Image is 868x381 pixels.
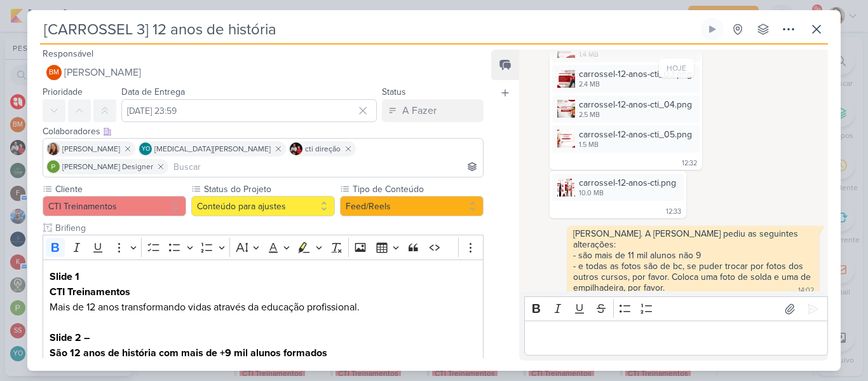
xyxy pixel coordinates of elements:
[798,286,814,296] div: 14:02
[121,87,185,97] label: Data de Entrega
[40,18,698,41] input: Kard Sem Título
[171,159,480,174] input: Buscar
[579,67,692,81] div: carrossel-12-anos-cti_03.png
[43,196,186,216] button: CTI Treinamentos
[573,228,813,250] div: [PERSON_NAME]. A [PERSON_NAME] pediu as seguintes alterações:
[402,103,437,118] div: A Fazer
[50,269,477,315] p: Mais de 12 anos transformando vidas através da educação profissional.
[290,142,302,155] img: cti direção
[142,146,150,153] p: YO
[707,24,717,34] div: Ligar relógio
[557,70,575,88] img: CROgAmO0Wu9dD6nP3Gryu7wcnoO0ADFveRCNhnze.png
[121,99,377,122] input: Select a date
[579,110,692,120] div: 2.5 MB
[64,65,141,80] span: [PERSON_NAME]
[552,65,700,92] div: carrossel-12-anos-cti_03.png
[579,176,676,190] div: carrossel-12-anos-cti.png
[579,50,692,60] div: 1.4 MB
[557,179,575,197] img: BvOduINiLp6iBxDmewQ8EyZeDr4Fyn7dSqOBdNES.png
[305,143,341,155] span: cti direção
[53,221,484,235] input: Texto sem título
[46,65,62,80] div: Beth Monteiro
[47,160,60,173] img: Paloma Paixão Designer
[43,48,93,59] label: Responsável
[579,128,692,141] div: carrossel-12-anos-cti_05.png
[43,87,83,97] label: Prioridade
[50,347,327,359] strong: São 12 anos de história com mais de +9 mil alunos formados
[340,196,484,216] button: Feed/Reels
[579,188,676,198] div: 10.0 MB
[203,183,335,196] label: Status do Projeto
[666,207,681,217] div: 12:33
[62,143,120,155] span: [PERSON_NAME]
[191,196,335,216] button: Conteúdo para ajustes
[579,140,692,150] div: 1.5 MB
[43,61,484,84] button: BM [PERSON_NAME]
[579,98,692,111] div: carrossel-12-anos-cti_04.png
[47,142,60,155] img: Franciluce Carvalho
[557,100,575,118] img: APtZYtoJVjWWMrMpNQfTj82OLhXo5qBVaH4Fbmiu.png
[524,296,828,321] div: Editor toolbar
[351,183,484,196] label: Tipo de Conteúdo
[573,250,813,293] div: - são mais de 11 mil alunos não 9 - e todas as fotos são de bc, se puder trocar por fotos dos out...
[154,143,271,155] span: [MEDICAL_DATA][PERSON_NAME]
[557,130,575,148] img: KtEJEmF1VPsKKbc5KXuWMaXfc8SXf8hcy4HVaCw4.png
[579,80,692,90] div: 2.4 MB
[49,69,59,76] p: BM
[524,321,828,356] div: Editor editing area: main
[54,183,186,196] label: Cliente
[43,125,484,138] div: Colaboradores
[682,158,697,169] div: 12:32
[552,95,700,123] div: carrossel-12-anos-cti_04.png
[382,99,484,122] button: A Fazer
[50,331,90,344] strong: Slide 2 –
[382,87,406,97] label: Status
[50,270,79,283] strong: Slide 1
[139,142,152,155] div: Yasmin Oliveira
[43,235,484,260] div: Editor toolbar
[552,125,700,153] div: carrossel-12-anos-cti_05.png
[62,161,153,172] span: [PERSON_NAME] Designer
[552,174,684,201] div: carrossel-12-anos-cti.png
[50,286,130,298] strong: CTI Treinamentos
